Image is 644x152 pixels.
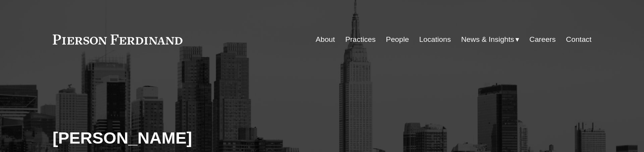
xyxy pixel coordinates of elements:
span: News & Insights [461,33,514,46]
a: People [386,32,409,47]
a: Contact [566,32,591,47]
h2: [PERSON_NAME] [53,128,322,148]
a: Careers [529,32,555,47]
a: Locations [419,32,451,47]
a: folder dropdown [461,32,519,47]
a: Practices [345,32,376,47]
a: About [316,32,335,47]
